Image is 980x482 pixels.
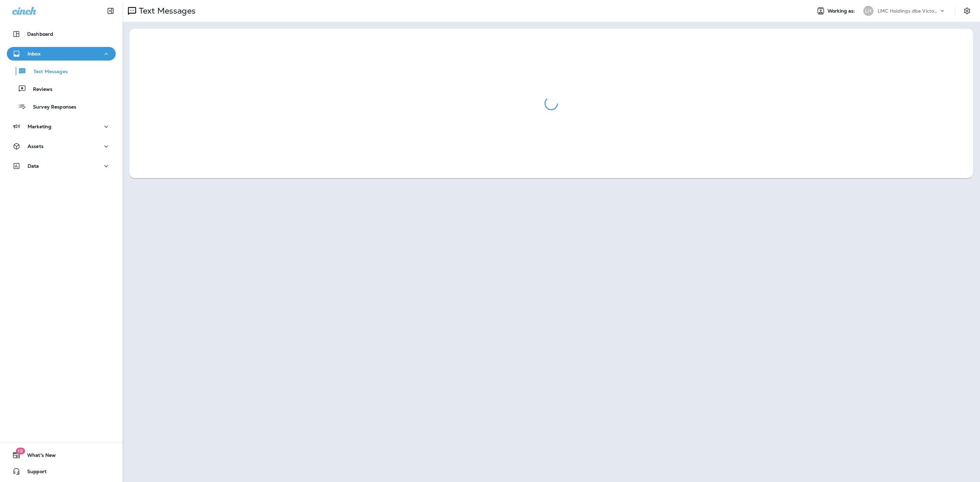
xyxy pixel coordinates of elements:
p: Text Messages [136,6,196,16]
p: LMC Holdings dba Victory Lane Quick Oil Change [878,8,939,14]
p: Reviews [26,86,52,93]
button: Text Messages [7,64,116,78]
button: Survey Responses [7,99,116,114]
button: Settings [961,5,973,17]
div: LH [863,6,873,16]
button: Collapse Sidebar [101,4,120,18]
p: Inbox [28,51,40,56]
span: 19 [16,448,25,454]
p: Marketing [28,124,51,129]
button: Inbox [7,47,116,61]
p: Text Messages [27,69,68,75]
button: Assets [7,139,116,153]
button: Data [7,159,116,173]
button: Marketing [7,120,116,133]
span: Support [20,469,47,477]
p: Data [28,163,39,169]
p: Assets [28,144,44,149]
span: What's New [20,452,56,461]
button: Dashboard [7,27,116,41]
p: Survey Responses [26,104,76,111]
button: Support [7,465,116,478]
p: Dashboard [27,31,53,37]
button: Reviews [7,82,116,96]
span: Working as: [828,8,856,14]
button: 19What's New [7,448,116,462]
